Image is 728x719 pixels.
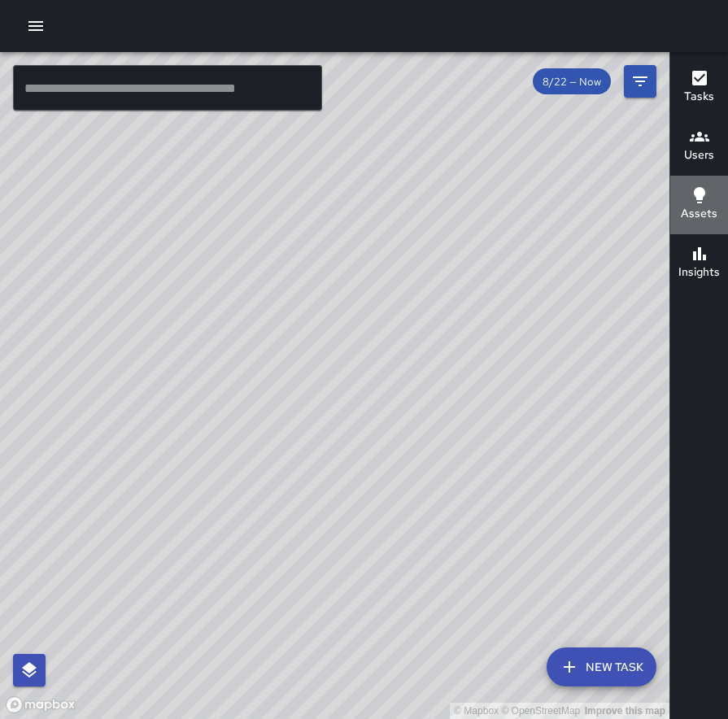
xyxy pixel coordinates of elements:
button: Tasks [670,59,728,117]
button: Assets [670,176,728,234]
button: New Task [547,647,656,686]
h6: Tasks [684,88,714,106]
h6: Insights [678,264,720,281]
h6: Users [684,146,714,164]
button: Users [670,117,728,176]
span: 8/22 — Now [533,75,611,89]
button: Filters [624,65,656,98]
h6: Assets [681,205,717,223]
button: Insights [670,234,728,293]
